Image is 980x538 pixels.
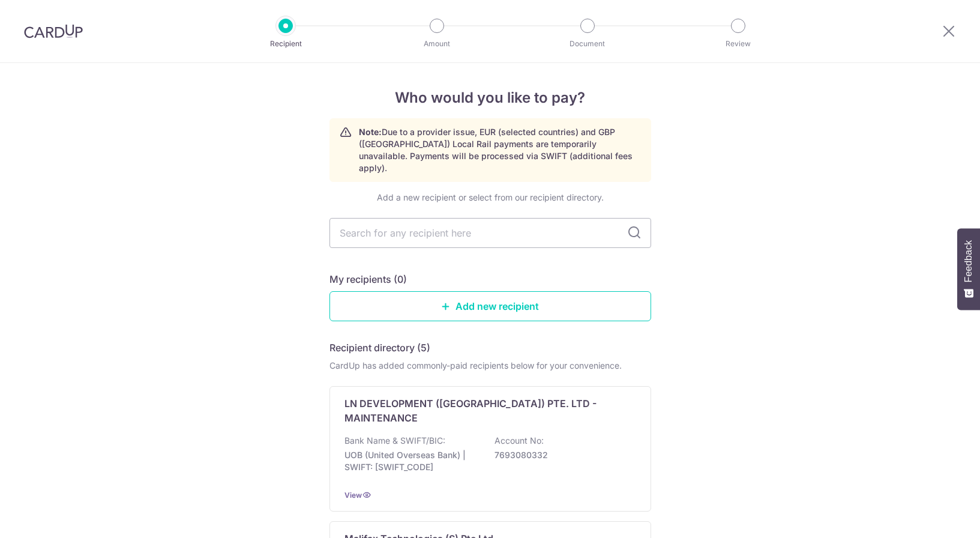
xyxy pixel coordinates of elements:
[543,38,632,50] p: Document
[963,240,974,282] span: Feedback
[495,449,629,461] p: 7693080332
[344,435,445,447] p: Bank Name & SWIFT/BIC:
[359,126,641,174] p: Due to a provider issue, EUR (selected countries) and GBP ([GEOGRAPHIC_DATA]) Local Rail payments...
[329,87,651,109] h4: Who would you like to pay?
[329,340,430,355] h5: Recipient directory (5)
[344,491,362,500] a: View
[495,435,544,447] p: Account No:
[329,360,651,372] div: CardUp has added commonly-paid recipients below for your convenience.
[359,127,382,137] strong: Note:
[392,38,481,50] p: Amount
[241,38,330,50] p: Recipient
[694,38,783,50] p: Review
[329,218,651,248] input: Search for any recipient here
[903,502,968,532] iframe: Opens a widget where you can find more information
[344,449,479,473] p: UOB (United Overseas Bank) | SWIFT: [SWIFT_CODE]
[329,192,651,204] div: Add a new recipient or select from our recipient directory.
[329,291,651,321] a: Add new recipient
[957,228,980,310] button: Feedback - Show survey
[24,24,83,38] img: CardUp
[329,272,407,286] h5: My recipients (0)
[344,396,622,425] p: LN DEVELOPMENT ([GEOGRAPHIC_DATA]) PTE. LTD - MAINTENANCE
